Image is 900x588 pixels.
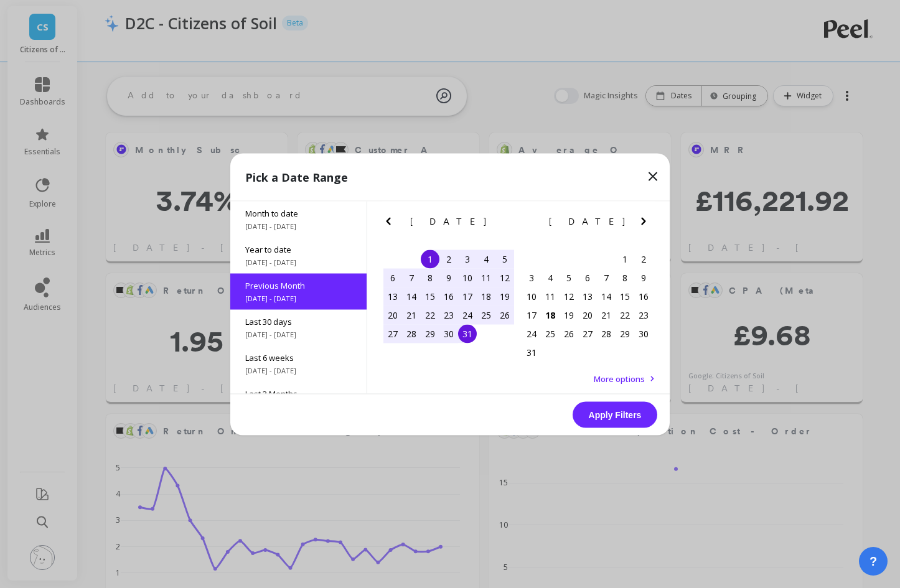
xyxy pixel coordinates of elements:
div: Choose Monday, July 7th, 2025 [402,268,421,287]
div: Choose Tuesday, July 29th, 2025 [421,324,439,343]
div: Choose Wednesday, July 9th, 2025 [439,268,458,287]
div: Choose Thursday, August 7th, 2025 [597,268,616,287]
div: Choose Friday, August 22nd, 2025 [616,306,634,324]
div: Choose Wednesday, August 13th, 2025 [578,287,597,306]
div: Choose Friday, July 11th, 2025 [477,268,495,287]
div: Choose Tuesday, July 1st, 2025 [421,250,439,268]
div: Choose Wednesday, August 6th, 2025 [578,268,597,287]
span: Last 30 days [245,315,352,327]
button: Previous Month [381,213,401,233]
div: Choose Monday, August 11th, 2025 [541,287,560,306]
div: Choose Saturday, August 23rd, 2025 [634,306,653,324]
span: [DATE] - [DATE] [245,293,352,303]
div: month 2025-07 [383,250,514,343]
div: Choose Friday, August 15th, 2025 [616,287,634,306]
div: Choose Sunday, July 13th, 2025 [383,287,402,306]
div: Choose Wednesday, July 16th, 2025 [439,287,458,306]
span: Last 6 weeks [245,352,352,363]
span: [DATE] - [DATE] [245,365,352,375]
div: Choose Sunday, August 31st, 2025 [522,343,541,362]
span: Previous Month [245,279,352,291]
div: Choose Wednesday, July 30th, 2025 [439,324,458,343]
span: [DATE] - [DATE] [245,257,352,267]
span: Month to date [245,207,352,218]
div: Choose Monday, July 14th, 2025 [402,287,421,306]
div: Choose Sunday, August 17th, 2025 [522,306,541,324]
button: Apply Filters [573,401,657,427]
div: Choose Thursday, August 21st, 2025 [597,306,616,324]
div: Choose Sunday, August 24th, 2025 [522,324,541,343]
button: ? [859,547,888,576]
div: Choose Tuesday, August 12th, 2025 [560,287,578,306]
div: Choose Tuesday, July 22nd, 2025 [421,306,439,324]
div: Choose Saturday, July 26th, 2025 [495,306,514,324]
div: Choose Saturday, July 12th, 2025 [495,268,514,287]
div: Choose Wednesday, July 23rd, 2025 [439,306,458,324]
div: Choose Friday, August 8th, 2025 [616,268,634,287]
div: Choose Friday, July 25th, 2025 [477,306,495,324]
div: Choose Saturday, August 9th, 2025 [634,268,653,287]
div: Choose Thursday, July 24th, 2025 [458,306,477,324]
div: Choose Thursday, July 10th, 2025 [458,268,477,287]
div: Choose Tuesday, August 19th, 2025 [560,306,578,324]
span: Last 3 Months [245,388,352,399]
div: Choose Tuesday, July 15th, 2025 [421,287,439,306]
button: Next Month [636,213,656,233]
div: Choose Tuesday, August 5th, 2025 [560,268,578,287]
div: Choose Saturday, August 2nd, 2025 [634,250,653,268]
div: Choose Wednesday, July 2nd, 2025 [439,250,458,268]
div: Choose Thursday, July 31st, 2025 [458,324,477,343]
span: [DATE] [410,216,488,226]
span: Year to date [245,243,352,254]
div: Choose Sunday, July 20th, 2025 [383,306,402,324]
div: Choose Saturday, August 30th, 2025 [634,324,653,343]
span: More options [594,373,645,384]
div: Choose Sunday, July 27th, 2025 [383,324,402,343]
div: Choose Friday, July 18th, 2025 [477,287,495,306]
div: Choose Monday, August 25th, 2025 [541,324,560,343]
div: Choose Saturday, August 16th, 2025 [634,287,653,306]
div: Choose Tuesday, August 26th, 2025 [560,324,578,343]
div: Choose Thursday, July 17th, 2025 [458,287,477,306]
div: Choose Thursday, August 14th, 2025 [597,287,616,306]
div: Choose Monday, August 18th, 2025 [541,306,560,324]
div: Choose Sunday, August 3rd, 2025 [522,268,541,287]
div: Choose Monday, August 4th, 2025 [541,268,560,287]
div: Choose Friday, August 29th, 2025 [616,324,634,343]
span: [DATE] [549,216,627,226]
button: Previous Month [520,213,540,233]
div: Choose Sunday, July 6th, 2025 [383,268,402,287]
div: Choose Friday, August 1st, 2025 [616,250,634,268]
div: Choose Wednesday, August 20th, 2025 [578,306,597,324]
span: [DATE] - [DATE] [245,221,352,231]
div: Choose Saturday, July 19th, 2025 [495,287,514,306]
div: Choose Wednesday, August 27th, 2025 [578,324,597,343]
div: Choose Saturday, July 5th, 2025 [495,250,514,268]
div: Choose Friday, July 4th, 2025 [477,250,495,268]
span: [DATE] - [DATE] [245,329,352,339]
div: Choose Thursday, August 28th, 2025 [597,324,616,343]
div: month 2025-08 [522,250,653,362]
div: Choose Thursday, July 3rd, 2025 [458,250,477,268]
div: Choose Tuesday, July 8th, 2025 [421,268,439,287]
button: Next Month [497,213,517,233]
p: Pick a Date Range [245,168,348,185]
div: Choose Sunday, August 10th, 2025 [522,287,541,306]
span: ? [870,553,877,570]
div: Choose Monday, July 21st, 2025 [402,306,421,324]
div: Choose Monday, July 28th, 2025 [402,324,421,343]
